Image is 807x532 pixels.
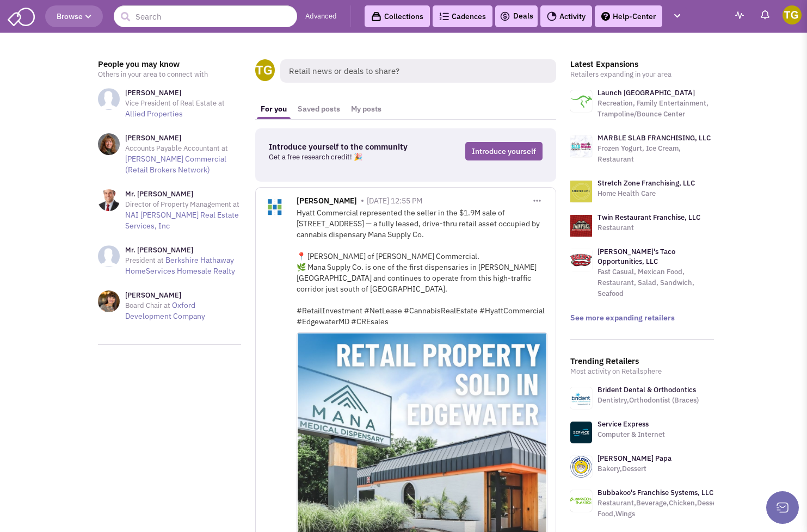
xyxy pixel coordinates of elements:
[597,178,695,188] a: Stretch Zone Franchising, LLC
[570,135,592,157] img: logo
[597,222,700,233] p: Restaurant
[98,88,120,110] img: NoImageAvailable1.jpg
[597,88,695,97] a: Launch [GEOGRAPHIC_DATA]
[125,200,239,209] span: Director of Property Management at
[570,356,714,366] h3: Trending Retailers
[125,300,205,321] a: Oxford Development Company
[597,419,649,429] a: Service Express
[367,196,422,206] span: [DATE] 12:55 PM
[346,99,387,119] a: My posts
[433,5,492,27] a: Cadences
[57,11,91,21] span: Browse
[597,454,672,463] a: [PERSON_NAME] Papa
[125,256,164,265] span: President at
[597,247,675,266] a: [PERSON_NAME]'s Taco Opportunities, LLC
[597,143,714,165] p: Frozen Yogurt, Ice Cream, Restaurant
[500,10,533,23] a: Deals
[597,385,696,394] a: Brident Dental & Orthodontics
[98,69,242,80] p: Others in your area to connect with
[597,213,700,222] a: Twin Restaurant Franchise, LLC
[365,5,430,27] a: Collections
[570,366,714,377] p: Most activity on Retailsphere
[601,12,610,21] img: help.png
[125,154,226,175] a: [PERSON_NAME] Commercial (Retail Brokers Network)
[597,267,714,299] p: Fast Casual, Mexican Food, Restaurant, Salad, Sandwich, Seafood
[125,88,242,98] h3: [PERSON_NAME]
[125,301,170,310] span: Board Chair at
[783,5,802,24] img: Tyler Gettel
[98,59,242,69] h3: People you may know
[305,11,337,22] a: Advanced
[45,5,103,27] button: Browse
[465,142,543,160] a: Introduce yourself
[125,98,225,108] span: Vice President of Real Estate at
[595,5,662,27] a: Help-Center
[540,5,592,27] a: Activity
[570,59,714,69] h3: Latest Expansions
[597,429,665,440] p: Computer & Internet
[297,207,547,327] div: Hyatt Commercial represented the seller in the $1.9M sale of [STREET_ADDRESS] — a fully leased, d...
[125,133,242,143] h3: [PERSON_NAME]
[292,99,346,119] a: Saved posts
[8,5,35,26] img: SmartAdmin
[500,10,510,23] img: icon-deals.svg
[98,245,120,267] img: NoImageAvailable1.jpg
[439,13,449,20] img: Cadences_logo.png
[125,109,183,119] a: Allied Properties
[570,313,675,323] a: See more expanding retailers
[597,188,695,199] p: Home Health Care
[125,210,239,231] a: NAI [PERSON_NAME] Real Estate Services, Inc
[371,11,381,22] img: icon-collection-lavender-black.svg
[125,189,242,199] h3: Mr. [PERSON_NAME]
[125,144,228,153] span: Accounts Payable Accountant at
[597,133,711,143] a: MARBLE SLAB FRANCHISING, LLC
[570,249,592,271] img: logo
[597,498,751,519] p: Restaurant,Beverage,Chicken,Dessert,Mexican Food,Wings
[297,196,357,208] span: [PERSON_NAME]
[114,5,297,27] input: Search
[570,181,592,202] img: logo
[597,463,672,474] p: Bakery,Dessert
[597,98,714,120] p: Recreation, Family Entertainment, Trampoline/Bounce Center
[570,90,592,112] img: logo
[269,142,423,152] h3: Introduce yourself to the community
[125,290,242,300] h3: [PERSON_NAME]
[125,245,242,255] h3: Mr. [PERSON_NAME]
[269,152,423,163] p: Get a free research credit! 🎉
[570,215,592,237] img: logo
[547,11,557,21] img: Activity.png
[280,59,556,83] span: Retail news or deals to share?
[570,69,714,80] p: Retailers expanding in your area
[255,99,292,119] a: For you
[125,255,235,276] a: Berkshire Hathaway HomeServices Homesale Realty
[597,488,713,497] a: Bubbakoo's Franchise Systems, LLC
[597,395,699,406] p: Dentistry,Orthodontist (Braces)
